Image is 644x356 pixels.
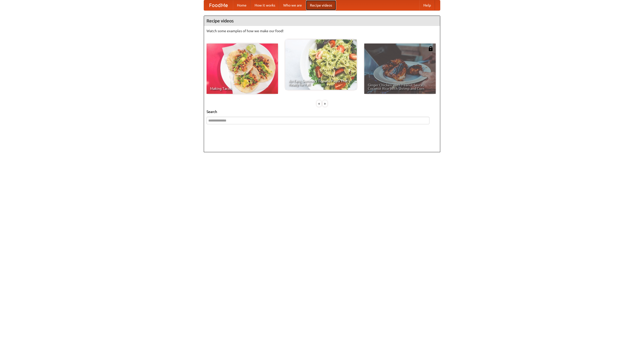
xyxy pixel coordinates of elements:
a: Help [419,0,435,10]
a: Making Tacos [207,44,278,94]
h5: Search [207,109,437,114]
a: How it works [251,0,279,10]
span: Making Tacos [210,87,274,90]
img: 483408.png [428,46,433,51]
a: An Easy, Summery Tomato Pasta That's Ready for Fall [285,39,357,90]
p: Watch some examples of how we make our food! [207,28,437,33]
h4: Recipe videos [204,16,440,26]
a: Who we are [279,0,306,10]
div: « [317,100,321,107]
div: » [323,100,327,107]
a: Home [233,0,251,10]
a: FoodMe [204,0,233,10]
a: Recipe videos [306,0,336,10]
span: An Easy, Summery Tomato Pasta That's Ready for Fall [289,79,353,86]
